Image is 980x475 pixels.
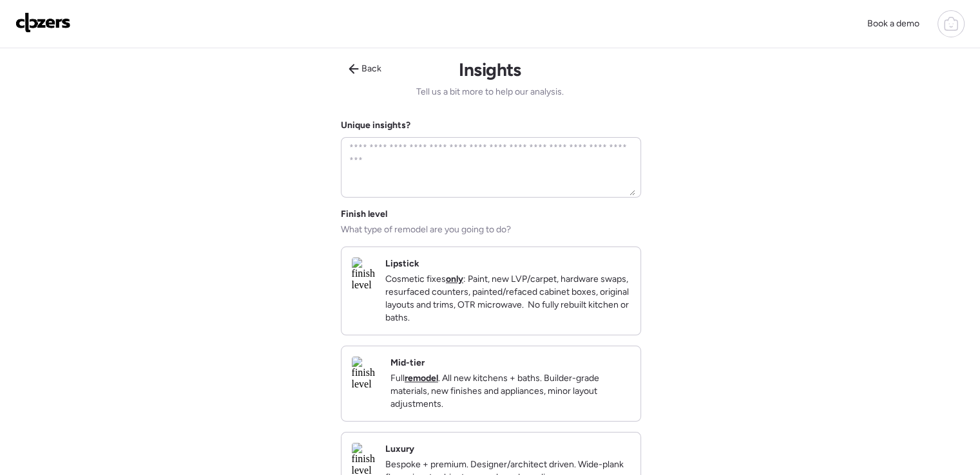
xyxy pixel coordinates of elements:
[390,357,425,369] h2: Mid-tier
[352,257,375,291] img: finish level
[385,273,630,324] p: Cosmetic fixes : Paint, new LVP/carpet, hardware swaps, resurfaced counters, painted/refaced cabi...
[459,59,521,80] h1: Insights
[341,208,387,221] span: Finish level
[341,223,511,236] span: What type of remodel are you going to do?
[867,18,919,29] span: Book a demo
[446,274,463,284] strong: only
[352,357,380,390] img: finish level
[385,443,414,456] h2: Luxury
[390,372,630,411] p: Full . All new kitchens + baths. Builder-grade materials, new finishes and appliances, minor layo...
[405,373,438,384] strong: remodel
[361,62,381,75] span: Back
[341,120,410,131] label: Unique insights?
[416,86,564,98] span: Tell us a bit more to help our analysis.
[385,257,419,270] h2: Lipstick
[15,12,71,33] img: Logo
